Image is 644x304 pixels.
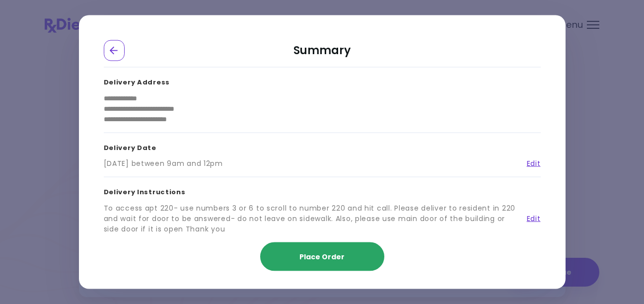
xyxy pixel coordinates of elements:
a: Edit [519,213,541,224]
h2: Summary [104,40,541,68]
div: To access apt 220- use numbers 3 or 6 to scroll to number 220 and hit call. Please deliver to res... [104,203,519,234]
a: Edit [519,158,541,169]
h3: Delivery Date [104,133,541,158]
span: Place Order [299,251,345,261]
div: [DATE] between 9am and 12pm [104,158,223,169]
button: Place Order [260,242,384,271]
h3: Delivery Instructions [104,177,541,203]
h3: Delivery Address [104,68,541,93]
div: Go Back [104,40,125,61]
